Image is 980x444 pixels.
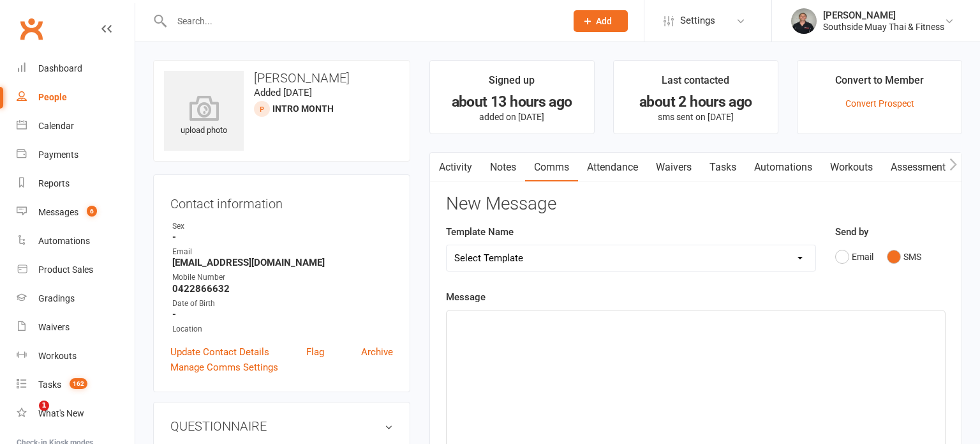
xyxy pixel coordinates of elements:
input: Search... [168,12,557,30]
a: People [17,83,135,112]
strong: - [172,231,393,243]
div: Southside Muay Thai & Fitness [823,21,944,33]
div: What's New [38,408,84,418]
div: People [38,92,67,102]
div: Dashboard [38,63,82,73]
a: Payments [17,141,135,169]
div: Reports [38,178,70,188]
a: Workouts [17,342,135,371]
a: Messages 6 [17,198,135,227]
a: Archive [361,344,393,360]
div: Product Sales [38,264,93,275]
h3: Contact information [170,192,393,211]
strong: [EMAIL_ADDRESS][DOMAIN_NAME] [172,257,393,268]
a: Automations [17,227,135,256]
div: Convert to Member [835,72,924,95]
div: Email [172,246,393,258]
h3: QUESTIONNAIRE [170,419,393,433]
span: 1 [39,401,49,411]
div: Last contacted [662,72,729,95]
span: Settings [680,6,715,35]
a: Clubworx [15,13,47,45]
label: Send by [835,224,868,240]
a: Assessments [882,153,960,182]
div: Waivers [38,322,70,332]
span: 162 [70,378,87,389]
a: Flag [306,344,324,360]
a: Calendar [17,112,135,141]
div: Gradings [38,293,75,303]
div: about 13 hours ago [442,95,583,109]
a: Notes [481,153,525,182]
a: Product Sales [17,256,135,284]
a: Activity [430,153,481,182]
div: Sex [172,220,393,233]
a: Gradings [17,284,135,313]
a: Tasks [701,153,745,182]
a: Manage Comms Settings [170,360,278,375]
strong: - [172,309,393,320]
button: SMS [887,245,921,269]
a: Tasks 162 [17,371,135,399]
label: Template Name [446,224,514,240]
a: Comms [525,153,578,182]
div: [PERSON_NAME] [823,10,944,21]
div: Location [172,323,393,335]
a: Convert Prospect [845,98,914,109]
div: about 2 hours ago [625,95,766,109]
div: Payments [38,149,78,160]
a: Waivers [17,313,135,342]
div: Automations [38,236,90,246]
label: Message [446,289,486,305]
a: Update Contact Details [170,344,269,360]
a: Waivers [647,153,701,182]
p: sms sent on [DATE] [625,112,766,122]
h3: New Message [446,194,946,214]
img: thumb_image1524148262.png [791,8,817,34]
a: What's New [17,399,135,428]
span: Intro Month [272,103,334,114]
div: Calendar [38,121,74,131]
div: Mobile Number [172,272,393,284]
div: Tasks [38,379,61,390]
span: 6 [87,206,97,217]
div: upload photo [164,95,244,137]
button: Email [835,245,873,269]
a: Automations [745,153,821,182]
p: added on [DATE] [442,112,583,122]
div: Signed up [489,72,535,95]
div: Date of Birth [172,298,393,310]
span: Add [596,16,612,26]
a: Attendance [578,153,647,182]
div: Workouts [38,351,77,361]
button: Add [574,10,628,32]
iframe: Intercom live chat [13,401,43,431]
h3: [PERSON_NAME] [164,71,399,85]
a: Dashboard [17,54,135,83]
a: Workouts [821,153,882,182]
a: Reports [17,169,135,198]
div: Messages [38,207,78,217]
time: Added [DATE] [254,87,312,98]
strong: 0422866632 [172,283,393,295]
